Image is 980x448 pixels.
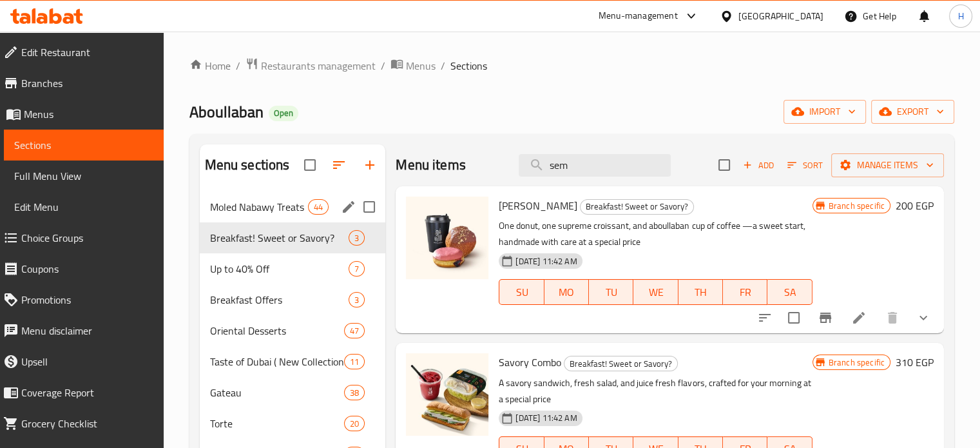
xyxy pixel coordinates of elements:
[210,292,349,307] span: Breakfast Offers
[189,58,231,73] a: Home
[767,279,812,305] button: SA
[499,196,577,215] span: [PERSON_NAME]
[519,154,671,177] input: search
[236,58,240,73] li: /
[504,283,539,302] span: SU
[14,199,153,215] span: Edit Menu
[749,302,780,333] button: sort-choices
[344,323,365,338] div: items
[510,255,582,268] span: [DATE] 11:42 AM
[21,323,153,338] span: Menu disclaimer
[684,283,718,302] span: TH
[189,57,954,74] nav: breadcrumb
[344,354,365,369] div: items
[499,353,561,372] span: Savory Combo
[738,9,823,23] div: [GEOGRAPHIC_DATA]
[210,416,345,431] span: Torte
[581,199,693,214] span: Breakfast! Sweet or Savory?
[14,137,153,153] span: Sections
[779,155,831,175] span: Sort items
[21,44,153,60] span: Edit Restaurant
[871,100,954,124] button: export
[296,151,323,179] span: Select all sections
[877,302,908,333] button: delete
[773,283,807,302] span: SA
[499,279,544,305] button: SU
[345,356,364,368] span: 11
[738,155,779,175] button: Add
[349,261,365,277] div: items
[441,58,445,73] li: /
[21,230,153,246] span: Choice Groups
[345,418,364,430] span: 20
[349,232,364,244] span: 3
[345,387,364,399] span: 38
[957,9,963,23] span: H
[406,58,436,73] span: Menus
[544,279,589,305] button: MO
[406,197,488,279] img: Sabahk Helw
[499,218,812,250] p: One donut, one supreme croissant, and aboullaban cup of coffee —a sweet start, handmade with care...
[450,58,487,73] span: Sections
[896,197,934,215] h6: 200 EGP
[210,199,309,215] span: Moled Nabawy Treats
[780,304,807,331] span: Select to update
[589,279,633,305] button: TU
[633,279,678,305] button: WE
[564,356,678,371] div: Breakfast! Sweet or Savory?
[344,416,365,431] div: items
[499,375,812,407] p: A savory sandwich, fresh salad, and juice fresh flavors, crafted for your morning at a special price
[396,155,466,175] h2: Menu items
[269,106,298,121] div: Open
[738,155,779,175] span: Add item
[205,155,290,175] h2: Menu sections
[339,197,358,217] button: edit
[349,263,364,275] span: 7
[390,57,436,74] a: Menus
[723,279,767,305] button: FR
[210,354,345,369] span: Taste of Dubai ( New Collection )
[851,310,867,326] a: Edit menu item
[580,199,694,215] div: Breakfast! Sweet or Savory?
[831,153,944,177] button: Manage items
[245,57,376,74] a: Restaurants management
[594,283,628,302] span: TU
[200,377,386,408] div: Gateau38
[189,97,264,126] span: Aboullaban
[406,353,488,436] img: Savory Combo
[794,104,856,120] span: import
[728,283,762,302] span: FR
[309,201,328,213] span: 44
[21,292,153,307] span: Promotions
[210,230,349,246] span: Breakfast! Sweet or Savory?
[349,292,365,307] div: items
[841,157,934,173] span: Manage items
[200,253,386,284] div: Up to 40% Off7
[783,100,866,124] button: import
[200,315,386,346] div: Oriental Desserts47
[787,158,823,173] span: Sort
[344,385,365,400] div: items
[550,283,584,302] span: MO
[810,302,841,333] button: Branch-specific-item
[908,302,939,333] button: show more
[510,412,582,424] span: [DATE] 11:42 AM
[349,230,365,246] div: items
[354,150,385,180] button: Add section
[21,385,153,400] span: Coverage Report
[345,325,364,337] span: 47
[200,222,386,253] div: Breakfast! Sweet or Savory?3
[14,168,153,184] span: Full Menu View
[210,261,349,277] span: Up to 40% Off
[21,75,153,91] span: Branches
[200,408,386,439] div: Torte20
[210,385,345,400] div: Gateau
[200,284,386,315] div: Breakfast Offers3
[210,323,345,338] div: Oriental Desserts
[261,58,376,73] span: Restaurants management
[896,353,934,371] h6: 310 EGP
[308,199,329,215] div: items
